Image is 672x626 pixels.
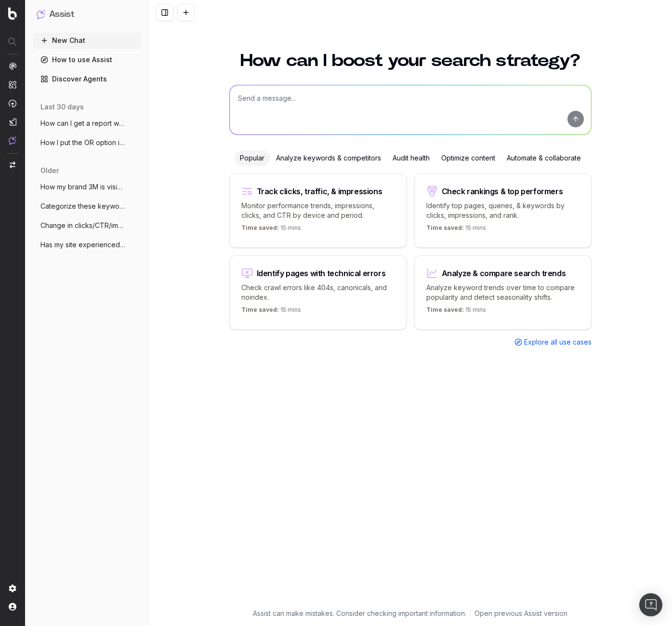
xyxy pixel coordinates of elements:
span: How I put the OR option in the filters? [40,138,125,147]
div: Identify pages with technical errors [257,269,386,277]
img: Assist [9,136,16,145]
p: 15 mins [241,224,301,236]
img: Setting [9,585,16,592]
p: Analyze keyword trends over time to compare popularity and detect seasonality shifts. [426,283,580,302]
span: Has my site experienced a performance dr [40,240,125,250]
img: Switch project [10,161,15,168]
p: Monitor performance trends, impressions, clicks, and CTR by device and period. [241,201,395,220]
p: Identify top pages, queries, & keywords by clicks, impressions, and rank. [426,201,580,220]
div: Automate & collaborate [501,150,587,166]
img: Activation [9,99,16,107]
img: Intelligence [9,80,16,89]
span: How can I get a report with the correct [40,119,125,128]
span: Explore all use cases [524,337,592,347]
img: My account [9,603,16,611]
span: Categorize these keywords for my content [40,201,125,211]
p: Assist can make mistakes. Consider checking important information. [253,609,466,618]
div: Audit health [387,150,435,166]
button: Categorize these keywords for my content [33,199,141,214]
div: Check rankings & top performers [442,187,563,195]
span: Time saved: [426,224,464,231]
div: Optimize content [435,150,501,166]
button: Has my site experienced a performance dr [33,237,141,253]
span: Time saved: [241,306,279,313]
div: Analyze & compare search trends [442,269,566,277]
span: How my brand 3M is visibile for AI bots? [40,182,125,192]
a: Discover Agents [33,71,141,87]
button: New Chat [33,33,141,48]
div: Open Intercom Messenger [639,593,662,616]
a: Open previous Assist version [474,609,567,618]
button: How my brand 3M is visibile for AI bots? [33,179,141,195]
img: Analytics [9,62,16,70]
span: older [40,166,59,175]
img: Botify logo [8,7,17,20]
p: 15 mins [426,224,486,236]
a: How to use Assist [33,52,141,67]
h1: How can I boost your search strategy? [229,52,592,69]
div: Analyze keywords & competitors [270,150,387,166]
p: 15 mins [426,306,486,318]
h1: Assist [49,8,74,21]
span: Time saved: [426,306,464,313]
span: Time saved: [241,224,279,231]
button: Change in clicks/CTR/impressions over la [33,218,141,233]
button: How I put the OR option in the filters? [33,135,141,150]
p: 15 mins [241,306,301,318]
button: How can I get a report with the correct [33,116,141,131]
img: Studio [9,118,16,126]
div: Track clicks, traffic, & impressions [257,187,382,195]
button: Assist [37,8,137,21]
img: Assist [37,10,45,19]
span: Change in clicks/CTR/impressions over la [40,221,125,230]
a: Explore all use cases [514,337,592,347]
p: Check crawl errors like 404s, canonicals, and noindex. [241,283,395,302]
span: last 30 days [40,102,84,112]
div: Popular [234,150,270,166]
